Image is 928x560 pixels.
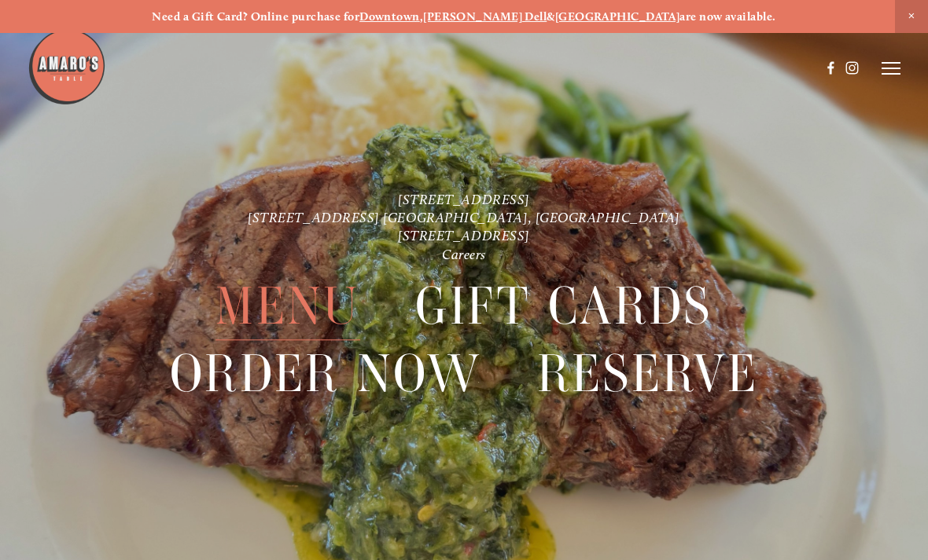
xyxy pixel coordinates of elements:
[555,9,680,24] a: [GEOGRAPHIC_DATA]
[442,246,486,262] a: Careers
[28,27,106,106] img: Amaro's Table
[415,273,712,339] a: Gift Cards
[537,341,758,408] a: Reserve
[170,341,481,408] span: Order Now
[215,273,359,339] a: Menu
[398,228,530,244] a: [STREET_ADDRESS]
[398,191,530,207] a: [STREET_ADDRESS]
[679,9,775,24] strong: are now available.
[423,9,547,24] a: [PERSON_NAME] Dell
[537,341,758,408] span: Reserve
[215,273,359,340] span: Menu
[547,9,554,24] strong: &
[152,9,359,24] strong: Need a Gift Card? Online purchase for
[420,9,423,24] strong: ,
[170,341,481,408] a: Order Now
[248,209,680,225] a: [STREET_ADDRESS] [GEOGRAPHIC_DATA], [GEOGRAPHIC_DATA]
[359,9,420,24] a: Downtown
[415,273,712,340] span: Gift Cards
